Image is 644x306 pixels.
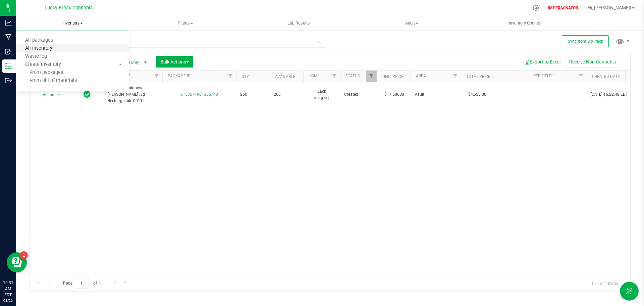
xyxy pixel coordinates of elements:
span: Lab Results [278,20,319,26]
span: [DATE] 16:22:48 EDT [591,91,628,98]
span: Page of 1 [57,278,106,289]
button: Export to Excel [520,56,565,68]
span: Vault [415,91,457,98]
input: 1 [77,278,89,289]
a: UOM [309,74,317,78]
inline-svg: Manufacturing [5,34,12,41]
span: Clear [317,38,322,46]
div: Manage settings [532,5,540,11]
span: All packages [16,38,62,43]
button: Receive Non-Cannabis [565,56,620,68]
inline-svg: Outbound [5,77,12,84]
a: 5153571961355743 [180,92,218,97]
a: Filter [329,71,340,82]
span: In Sync [84,90,91,99]
span: Hi, [PERSON_NAME]! [588,5,631,10]
span: Action [37,90,55,99]
span: Waste log [16,54,56,59]
a: Inventory All packages All inventory Waste log Create inventory From packages From bill of materials [16,16,129,30]
button: Bulk Actions [156,56,193,68]
a: Unit Price [382,74,404,79]
span: 266 [240,91,266,98]
span: From packages [16,70,63,76]
inline-svg: Analytics [5,19,12,26]
span: 266 [274,91,299,98]
span: Bulk Actions [160,59,189,64]
span: All inventory [16,46,61,51]
span: Create inventory [16,62,70,68]
a: Area [416,74,426,78]
span: Live Resin Rainbow [PERSON_NAME] .3g Rechargeable 0011 [108,85,158,104]
a: Inventory Counts [468,16,581,30]
a: Lab Results [242,16,355,30]
iframe: Resource center [7,252,27,272]
span: 1 - 1 of 1 items [586,278,624,288]
a: Filter [151,71,162,82]
p: 08/26 [3,298,13,303]
a: Created Date [592,74,620,79]
span: Plants [129,20,242,26]
a: Filter [366,71,377,82]
a: Qty [241,74,249,79]
span: Created [344,91,373,98]
a: Ref Field 1 [533,74,555,78]
span: Audit [356,20,468,26]
span: Lucky Break Cannabis [45,5,93,11]
a: Plants [129,16,242,30]
p: (0.3 g ea.) [307,95,336,101]
a: Total Price [466,74,490,79]
a: Package ID [168,74,191,78]
span: From bill of materials [16,78,77,84]
a: Filter [225,71,236,82]
input: Search Package ID, Item Name, SKU, Lot or Part Number... [30,38,325,48]
span: $17.50000 [381,90,408,99]
p: IMPERSONATOR [545,5,581,11]
a: Audit [355,16,468,30]
inline-svg: Inventory [5,63,12,70]
span: Each [307,88,336,101]
a: Available [275,74,295,79]
button: Toggle Menu [620,282,639,301]
iframe: Resource center unread badge [20,251,28,259]
span: Sync from BioTrack [568,39,603,44]
button: Sync from BioTrack [562,35,609,47]
a: Filter [576,71,587,82]
p: 10:31 AM EDT [3,280,13,298]
a: Filter [450,71,461,82]
span: select [55,90,63,99]
span: $4,655.00 [465,90,490,99]
inline-svg: Inbound [5,48,12,55]
span: Inventory Counts [500,20,549,26]
span: Inventory [16,20,129,26]
a: Status [345,74,360,78]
